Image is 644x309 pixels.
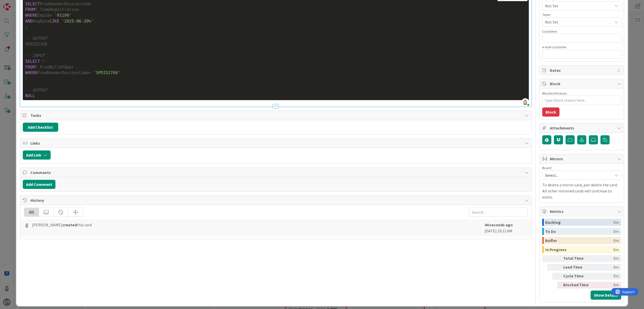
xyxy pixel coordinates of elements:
[563,264,591,271] div: Lead Time
[542,107,559,117] button: Block
[545,228,613,235] div: To Do
[25,70,37,75] span: WHERE
[25,59,40,64] span: SELECT
[542,91,567,96] label: Blocked Reason
[25,24,527,30] div: ;
[545,172,610,179] span: Select...
[545,237,613,244] div: Buffer
[542,13,621,16] div: Team
[23,123,58,132] button: Add Checklist
[563,282,591,289] div: Blocked Time
[545,19,612,25] span: Not Set
[25,7,527,13] div: T_TimeRegistration
[545,2,610,9] span: Not Set
[545,246,613,253] div: In Progress
[550,67,615,73] span: Dates
[591,291,621,300] button: Show Details
[25,64,527,70] div: T_ProdBillOfOper
[593,282,619,289] div: 0m
[25,7,35,12] span: FROM
[25,2,40,6] span: SELECT
[62,19,93,24] span: '2025-06-20%'
[542,29,557,34] label: Customer
[25,93,35,98] span: NULL
[25,13,37,18] span: WHERE
[62,222,77,227] b: created
[545,219,613,226] div: Backlog
[50,13,52,18] span: =
[550,208,615,214] span: Metrics
[25,18,527,24] div: RegDate
[24,208,39,216] div: All
[23,180,55,189] button: Add Comment
[485,222,528,234] div: [DATE] 10:12 AM
[30,140,522,146] span: Links
[613,228,619,235] div: 0m
[550,81,615,87] span: Block
[542,45,621,49] div: e-mail customer
[613,237,619,244] div: 0m
[30,169,522,175] span: Comments
[25,88,47,93] span: -- OUTPUT
[593,273,619,280] div: 0m
[563,273,591,280] div: Cycle Time
[30,112,522,118] span: Tasks
[23,150,51,160] button: Add Link
[542,182,621,200] p: To delete a mirror card, just delete the card. All other mirrored cards will continue to exists.
[32,222,92,228] span: [PERSON_NAME] this card
[613,219,619,226] div: 0m
[25,70,527,76] div: ProdHeaderDossierCode
[25,53,45,58] span: -- INPUT
[50,19,59,24] span: LIKE
[593,264,619,271] div: 0m
[93,70,120,75] span: 'SPD252768'
[542,166,551,170] span: Board
[485,222,513,227] b: 44 seconds ago
[25,76,527,82] div: ;
[24,222,30,228] img: Rv
[30,197,522,203] span: History
[613,246,619,253] div: 0m
[469,208,528,217] input: Search...
[593,255,619,262] div: 0m
[550,156,615,162] span: Mirrors
[25,13,527,18] div: EmpId
[25,41,527,47] div: SPD252768
[89,70,91,75] span: =
[522,98,529,105] img: LaT3y7r22MuEzJAq8SoXmSHa1xSW2awU.png
[25,19,33,24] span: AND
[54,13,71,18] span: '91199'
[11,1,23,7] span: Support
[25,36,47,41] span: -- OUTPUT
[25,65,35,70] span: FROM
[550,125,615,131] span: Attachments
[563,255,591,262] div: Total Time
[25,1,527,7] div: ProdHeaderDossiercode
